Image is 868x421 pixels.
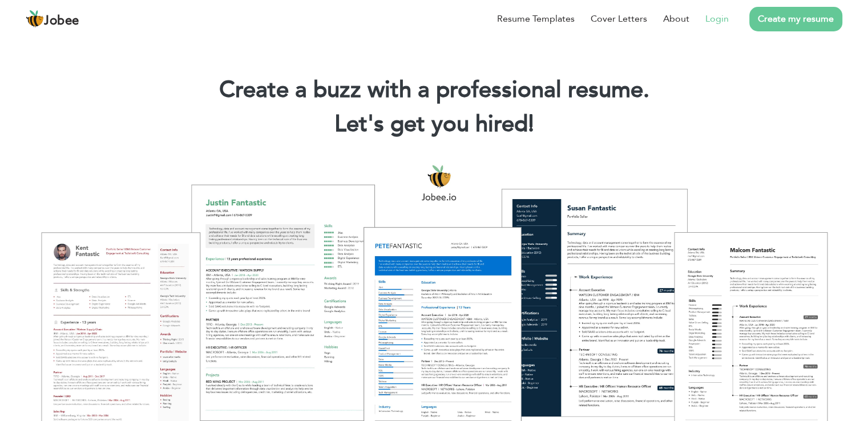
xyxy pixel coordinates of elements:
h2: Let's [17,110,851,139]
a: Resume Templates [497,12,575,26]
span: get you hired! [390,108,534,140]
a: Jobee [26,10,79,28]
img: jobee.io [26,10,44,28]
span: Jobee [44,15,79,27]
a: Cover Letters [591,12,647,26]
a: Create my resume [749,7,842,31]
a: About [663,12,689,26]
a: Login [705,12,729,26]
h1: Create a buzz with a professional resume. [17,75,851,105]
span: | [528,108,534,140]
